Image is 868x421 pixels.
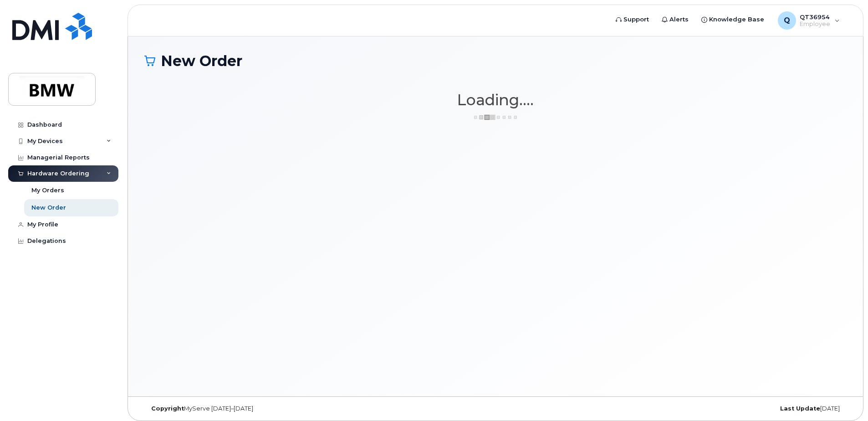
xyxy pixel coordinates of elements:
img: ajax-loader-3a6953c30dc77f0bf724df975f13086db4f4c1262e45940f03d1251963f1bf2e.gif [473,114,518,121]
strong: Copyright [151,405,184,412]
div: MyServe [DATE]–[DATE] [144,405,378,412]
strong: Last Update [780,405,820,412]
h1: Loading.... [144,92,847,108]
div: [DATE] [613,405,847,412]
h1: New Order [144,53,847,69]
